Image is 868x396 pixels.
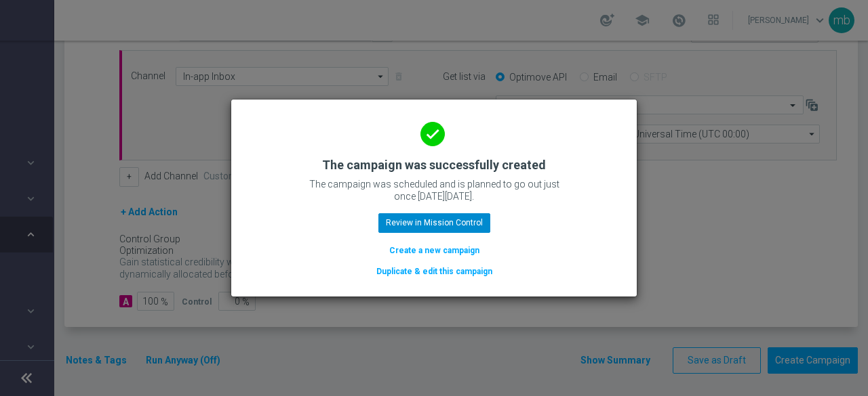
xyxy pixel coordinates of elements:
[322,157,546,173] h2: The campaign was successfully created
[375,264,494,279] button: Duplicate & edit this campaign
[420,122,445,146] i: done
[298,178,570,202] p: The campaign was scheduled and is planned to go out just once [DATE][DATE].
[388,243,481,258] button: Create a new campaign
[378,213,490,232] button: Review in Mission Control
